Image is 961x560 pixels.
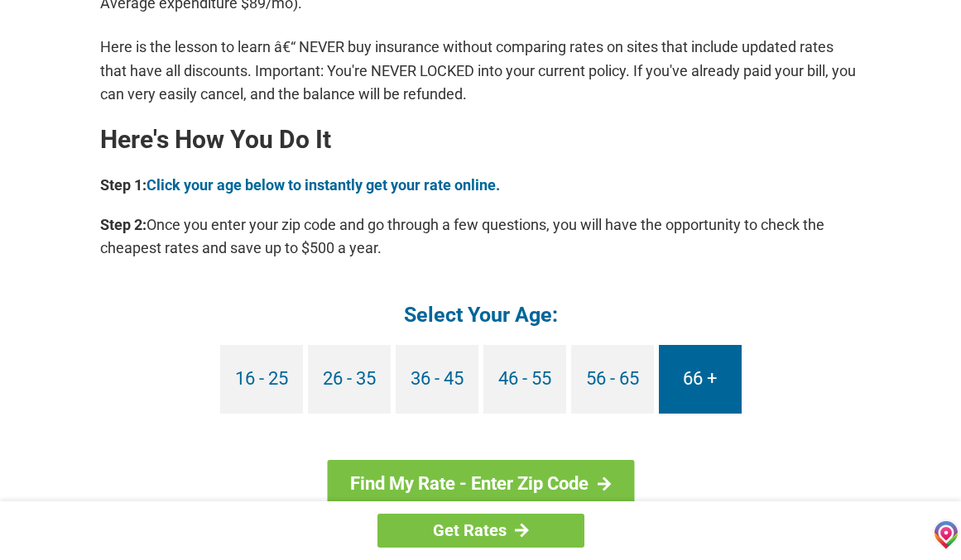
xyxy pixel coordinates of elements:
[308,345,391,414] a: 26 - 35
[571,345,654,414] a: 56 - 65
[100,213,862,260] p: Once you enter your zip code and go through a few questions, you will have the opportunity to che...
[100,216,147,233] b: Step 2:
[932,519,960,549] img: jcrBskumnMAAAAASUVORK5CYII=
[147,176,500,194] a: Click your age below to instantly get your rate online.
[483,345,566,414] a: 46 - 55
[100,301,862,328] h4: Select Your Age:
[377,514,584,548] a: Get Rates
[659,345,742,414] a: 66 +
[100,127,862,153] h2: Here's How You Do It
[220,345,303,414] a: 16 - 25
[100,176,147,194] b: Step 1:
[327,460,634,508] a: Find My Rate - Enter Zip Code
[396,345,478,414] a: 36 - 45
[100,36,862,105] p: Here is the lesson to learn â€“ NEVER buy insurance without comparing rates on sites that include...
